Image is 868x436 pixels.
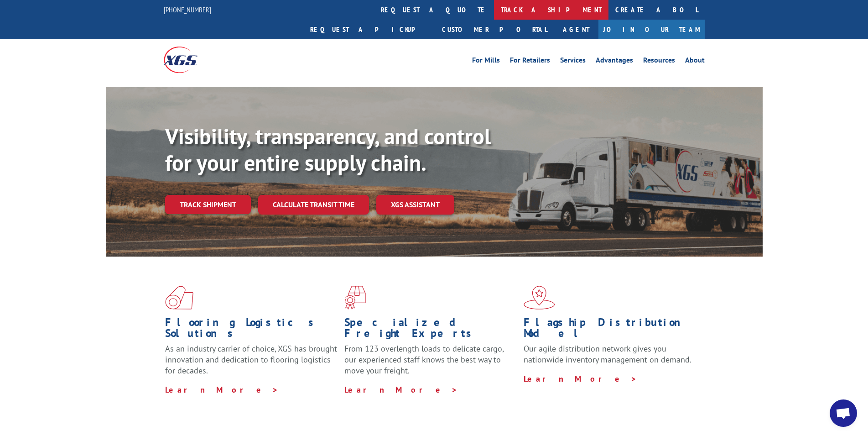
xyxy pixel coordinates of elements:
[165,195,251,214] a: Track shipment
[643,57,675,67] a: Resources
[165,343,337,376] span: As an industry carrier of choice, XGS has brought innovation and dedication to flooring logistics...
[524,343,691,365] span: Our agile distribution network gives you nationwide inventory management on demand.
[598,20,705,39] a: Join Our Team
[376,195,454,215] a: XGS ASSISTANT
[344,384,458,395] a: Learn More >
[344,343,517,384] p: From 123 overlength loads to delicate cargo, our experienced staff knows the best way to move you...
[472,57,500,67] a: For Mills
[164,5,211,14] a: [PHONE_NUMBER]
[524,286,555,310] img: xgs-icon-flagship-distribution-model-red
[303,20,435,39] a: Request a pickup
[596,57,633,67] a: Advantages
[554,20,598,39] a: Agent
[165,384,279,395] a: Learn More >
[258,195,369,215] a: Calculate transit time
[685,57,705,67] a: About
[344,286,366,310] img: xgs-icon-focused-on-flooring-red
[510,57,550,67] a: For Retailers
[830,399,857,427] a: Open chat
[165,286,193,310] img: xgs-icon-total-supply-chain-intelligence-red
[435,20,554,39] a: Customer Portal
[165,317,338,343] h1: Flooring Logistics Solutions
[165,122,491,177] b: Visibility, transparency, and control for your entire supply chain.
[344,317,517,343] h1: Specialized Freight Experts
[524,373,637,384] a: Learn More >
[524,317,696,343] h1: Flagship Distribution Model
[560,57,586,67] a: Services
